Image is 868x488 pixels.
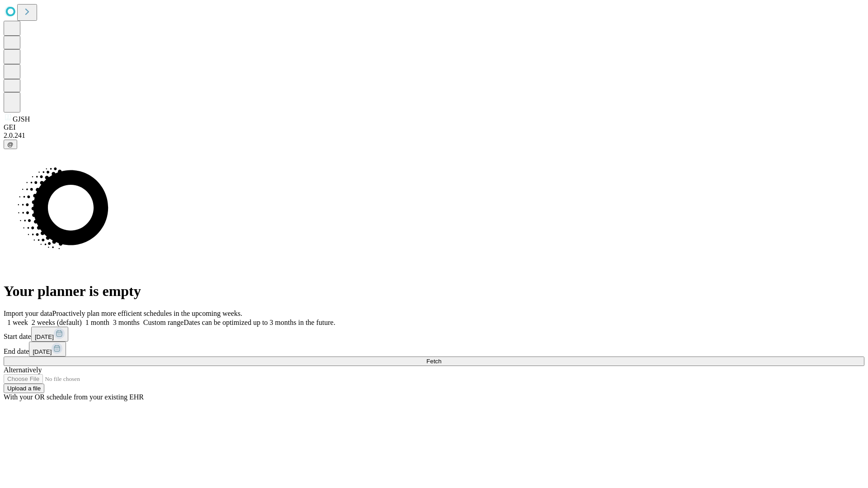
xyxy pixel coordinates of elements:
span: 1 month [85,319,109,326]
div: Start date [4,327,864,342]
span: Alternatively [4,366,42,374]
span: [DATE] [35,333,54,340]
button: [DATE] [31,327,68,342]
span: Import your data [4,310,52,317]
button: [DATE] [29,342,66,357]
h1: Your planner is empty [4,283,864,300]
span: Fetch [426,358,441,365]
span: With your OR schedule from your existing EHR [4,393,144,401]
span: 3 months [113,319,140,326]
div: GEI [4,123,864,131]
span: [DATE] [33,348,52,355]
button: Fetch [4,357,864,366]
span: Proactively plan more efficient schedules in the upcoming weeks. [52,310,242,317]
span: GJSH [13,115,30,123]
span: 2 weeks (default) [32,319,82,326]
button: Upload a file [4,384,44,393]
span: Dates can be optimized up to 3 months in the future. [184,319,335,326]
div: 2.0.241 [4,131,864,140]
span: @ [7,141,14,148]
span: Custom range [143,319,184,326]
div: End date [4,342,864,357]
span: 1 week [7,319,28,326]
button: @ [4,140,17,149]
